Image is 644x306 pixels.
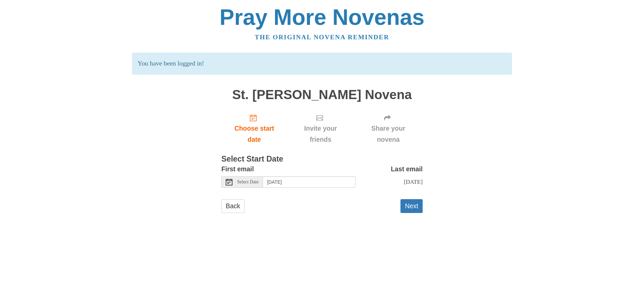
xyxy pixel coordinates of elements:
[354,108,423,148] div: Click "Next" to confirm your start date first.
[221,199,245,213] a: Back
[220,5,425,30] a: Pray More Novenas
[287,108,354,148] div: Click "Next" to confirm your start date first.
[221,108,287,148] a: Choose start date
[404,178,423,185] span: [DATE]
[237,180,259,184] span: Select Date
[132,53,512,75] p: You have been logged in!
[221,164,254,175] label: First email
[255,34,389,41] a: The original novena reminder
[361,123,416,145] span: Share your novena
[221,88,423,102] h1: St. [PERSON_NAME] Novena
[391,164,423,175] label: Last email
[228,123,280,145] span: Choose start date
[221,155,423,164] h3: Select Start Date
[400,199,423,213] button: Next
[294,123,347,145] span: Invite your friends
